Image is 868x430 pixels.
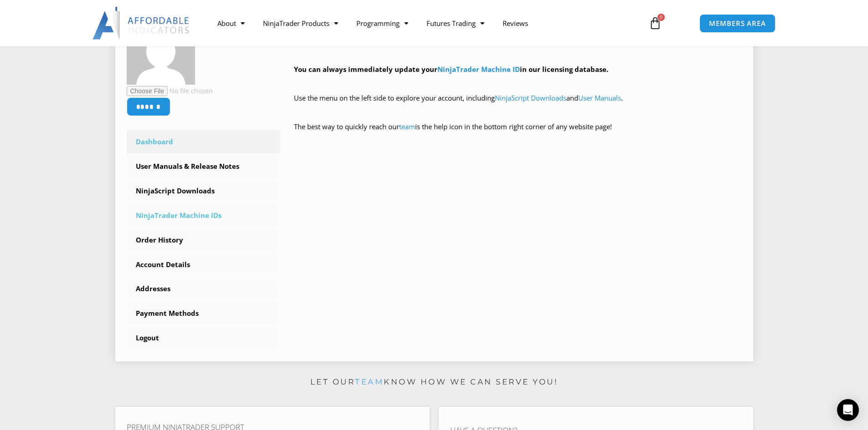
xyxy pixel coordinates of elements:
a: Account Details [127,253,281,277]
a: team [399,122,415,131]
nav: Account pages [127,130,281,350]
a: NinjaScript Downloads [127,179,281,203]
a: About [208,13,254,34]
a: NinjaTrader Products [254,13,347,34]
a: Dashboard [127,130,281,154]
a: User Manuals [578,93,621,102]
a: NinjaTrader Machine ID [437,65,520,74]
a: Programming [347,13,417,34]
a: Reviews [493,13,537,34]
a: NinjaScript Downloads [495,93,566,102]
div: Open Intercom Messenger [837,399,859,421]
p: Use the menu on the left side to explore your account, including and . [294,92,742,117]
p: The best way to quickly reach our is the help icon in the bottom right corner of any website page! [294,121,742,146]
span: 0 [657,14,665,21]
div: Hey ! Welcome to the Members Area. Thank you for being a valuable customer! [294,20,742,146]
img: LogoAI | Affordable Indicators – NinjaTrader [92,7,190,40]
a: Futures Trading [417,13,493,34]
span: MEMBERS AREA [709,20,766,27]
a: 0 [635,10,675,36]
nav: Menu [208,13,638,34]
a: team [355,377,384,386]
a: NinjaTrader Machine IDs [127,204,281,228]
a: MEMBERS AREA [699,14,776,33]
strong: You can always immediately update your in our licensing database. [294,65,608,74]
a: Logout [127,326,281,350]
a: Order History [127,228,281,252]
a: Payment Methods [127,302,281,325]
p: Let our know how we can serve you! [115,375,753,390]
a: Addresses [127,277,281,301]
a: User Manuals & Release Notes [127,155,281,178]
img: c520788298c70ea641d98bbfbe32cf94351b8bc11113b48396b997dbb0d6234f [127,16,195,85]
